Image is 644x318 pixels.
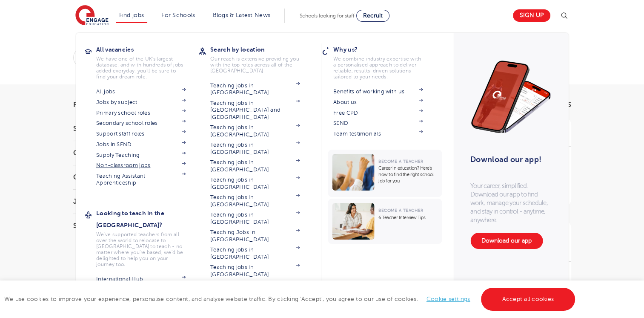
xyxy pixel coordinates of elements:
a: International Hub [96,276,186,283]
img: Engage Education [75,5,109,26]
a: All jobs [96,88,186,95]
a: Recruit [356,10,389,22]
p: Career in education? Here’s how to find the right school job for you [378,165,438,184]
a: Teaching Jobs in [GEOGRAPHIC_DATA] [210,229,300,243]
a: Teaching jobs in [GEOGRAPHIC_DATA] [210,211,300,225]
a: Secondary school roles [96,120,186,127]
a: Looking to teach in the [GEOGRAPHIC_DATA]?We've supported teachers from all over the world to rel... [96,207,198,267]
div: Submit [73,48,477,67]
p: We combine industry expertise with a personalised approach to deliver reliable, results-driven so... [333,56,423,80]
a: Jobs in SEND [96,141,186,148]
p: We've supported teachers from all over the world to relocate to [GEOGRAPHIC_DATA] to teach - no m... [96,231,186,267]
span: Become a Teacher [378,159,423,164]
a: Teaching jobs in [GEOGRAPHIC_DATA] and [GEOGRAPHIC_DATA] [210,100,300,121]
h3: City [73,174,167,181]
a: Support staff roles [96,130,186,137]
a: Teaching Assistant Apprenticeship [96,173,186,187]
a: Download our app [470,233,543,249]
h3: Job Type [73,198,167,205]
span: We use cookies to improve your experience, personalise content, and analyse website traffic. By c... [4,296,577,302]
a: Why us?We combine industry expertise with a personalised approach to deliver reliable, results-dr... [333,43,435,80]
p: We have one of the UK's largest database. and with hundreds of jobs added everyday. you'll be sur... [96,56,186,80]
a: Teaching jobs in [GEOGRAPHIC_DATA] [210,124,300,138]
p: Our reach is extensive providing you with the top roles across all of the [GEOGRAPHIC_DATA] [210,56,300,74]
a: For Schools [161,12,195,18]
a: Become a TeacherCareer in education? Here’s how to find the right school job for you [328,150,444,197]
h3: Search by location [210,43,312,55]
a: Primary school roles [96,110,186,116]
h3: Sector [73,223,167,229]
a: Teaching jobs in [GEOGRAPHIC_DATA] [210,194,300,208]
a: Jobs by subject [96,99,186,106]
a: Find jobs [119,12,144,18]
a: Teaching jobs in [GEOGRAPHIC_DATA] [210,159,300,173]
a: Cookie settings [426,296,470,302]
a: SEND [333,120,423,127]
a: All vacanciesWe have one of the UK's largest database. and with hundreds of jobs added everyday. ... [96,43,198,80]
a: Benefits of working with us [333,88,423,95]
a: Become a Teacher6 Teacher Interview Tips [328,199,444,244]
a: Teaching jobs in [GEOGRAPHIC_DATA] [210,82,300,96]
a: Free CPD [333,110,423,116]
a: Team testimonials [333,130,423,137]
a: Sign up [513,9,550,22]
a: Search by locationOur reach is extensive providing you with the top roles across all of the [GEOG... [210,43,312,74]
h3: Why us? [333,43,435,55]
a: Teaching jobs in [GEOGRAPHIC_DATA] [210,246,300,260]
h3: Looking to teach in the [GEOGRAPHIC_DATA]? [96,207,198,231]
a: Non-classroom jobs [96,162,186,169]
p: 6 Teacher Interview Tips [378,214,438,221]
a: Teaching jobs in [GEOGRAPHIC_DATA] [210,176,300,191]
h3: All vacancies [96,43,198,55]
h3: Start Date [73,125,167,132]
a: Teaching jobs in [GEOGRAPHIC_DATA] [210,264,300,278]
h3: Download our app! [470,150,547,169]
span: Filters [73,101,99,108]
a: Accept all cookies [481,288,575,311]
a: Teaching jobs in [GEOGRAPHIC_DATA] [210,142,300,156]
h3: County [73,150,167,156]
span: Recruit [363,12,383,19]
a: Blogs & Latest News [213,12,271,18]
span: Schools looking for staff [300,13,355,19]
a: About us [333,99,423,106]
a: Supply Teaching [96,152,186,159]
p: Your career, simplified. Download our app to find work, manage your schedule, and stay in control... [470,182,551,224]
span: Become a Teacher [378,208,423,213]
